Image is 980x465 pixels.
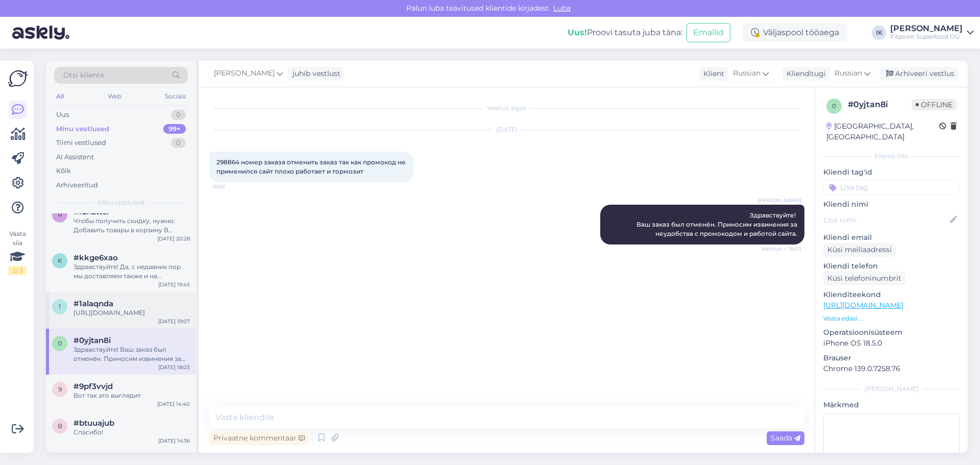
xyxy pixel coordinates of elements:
span: b [58,422,62,430]
input: Lisa tag [823,180,960,195]
span: #kkge6xao [73,253,118,262]
span: Russian [835,68,862,79]
div: Klient [699,68,724,79]
div: [DATE] [209,125,804,134]
input: Lisa nimi [824,214,948,226]
div: Kliendi info [823,152,960,161]
span: 1 [59,303,61,310]
div: Здравствуйте! Да, с недавних пор мы доставляем также и на [GEOGRAPHIC_DATA]. [73,262,190,281]
div: Küsi telefoninumbrit [823,272,905,285]
span: 9 [58,385,62,393]
div: Arhiveeri vestlus [880,67,959,81]
span: #0yjtan8i [73,336,111,345]
p: Vaata edasi ... [823,314,960,323]
div: AI Assistent [56,152,94,162]
p: Kliendi nimi [823,199,960,210]
p: Kliendi telefon [823,261,960,272]
span: Otsi kliente [63,70,104,81]
div: Socials [163,90,188,103]
p: Operatsioonisüsteem [823,327,960,338]
a: [PERSON_NAME]Fitpoint Superfood OÜ [890,25,974,41]
div: 2 / 3 [8,266,27,275]
div: Klienditugi [782,68,826,79]
span: 18:02 [212,183,251,190]
div: Tiimi vestlused [56,138,106,148]
div: [PERSON_NAME] [823,384,960,394]
div: Спасибо! [73,428,190,437]
div: # 0yjtan8i [848,99,912,111]
div: Kõik [56,166,71,176]
button: Emailid [687,23,730,42]
div: Küsi meiliaadressi [823,243,896,257]
div: [PERSON_NAME] [890,25,963,33]
span: Saada [771,433,800,443]
div: [DATE] 18:03 [158,363,190,371]
div: [GEOGRAPHIC_DATA], [GEOGRAPHIC_DATA] [826,121,939,142]
span: Offline [912,99,957,110]
div: [DATE] 19:45 [158,281,190,288]
img: Askly Logo [8,69,28,88]
p: Kliendi tag'id [823,167,960,178]
p: iPhone OS 18.5.0 [823,338,960,349]
div: Väljaspool tööaega [743,23,847,42]
div: 0 [171,110,186,120]
p: Kliendi email [823,232,960,243]
span: Luba [550,4,574,13]
div: Вот так это выглядит [73,391,190,400]
div: 0 [171,138,186,148]
div: Fitpoint Superfood OÜ [890,33,963,41]
span: 0 [58,339,62,347]
span: Russian [733,68,761,79]
div: Web [106,90,124,103]
span: #9pf3vvjd [73,382,113,391]
div: Здравствуйте! Ваш заказ был отменён. Приносим извинения за неудобства с промокодом и работой сайта. [73,345,190,363]
div: [DATE] 19:07 [158,317,190,325]
b: Uus! [568,28,587,37]
div: Proovi tasuta juba täna: [568,27,682,39]
p: Märkmed [823,400,960,410]
div: Privaatne kommentaar [209,431,309,445]
div: IK [872,26,886,40]
div: 99+ [163,124,186,134]
span: Minu vestlused [98,198,144,207]
a: [URL][DOMAIN_NAME] [823,301,903,310]
span: k [58,257,62,264]
div: [DATE] 14:36 [158,437,190,445]
span: #1alaqnda [73,299,113,308]
div: Чтобы получить скидку, нужно: Добавить товары в корзину В корзине ввести промокод: suvi2025 Обрат... [73,216,190,235]
div: Vaata siia [8,229,27,275]
span: 0 [832,102,836,110]
p: Klienditeekond [823,289,960,300]
span: [PERSON_NAME] [214,68,275,79]
div: Uus [56,110,69,120]
p: Chrome 139.0.7258.76 [823,363,960,374]
div: [URL][DOMAIN_NAME] [73,308,190,317]
span: #btuuajub [73,419,114,428]
div: Minu vestlused [56,124,109,134]
div: [DATE] 14:40 [157,400,190,408]
div: Arhiveeritud [56,180,98,190]
div: [DATE] 20:28 [157,235,190,242]
span: 298864 номер заказа отменить заказ так как промокод не применился сайт плохо работает и тормозит [216,158,407,175]
span: Здравствуйте! Ваш заказ был отменён. Приносим извинения за неудобства с промокодом и работой сайта. [636,211,799,237]
span: [PERSON_NAME] [757,197,801,204]
p: Brauser [823,353,960,363]
div: All [54,90,66,103]
div: Vestlus algas [209,104,804,113]
span: r [58,211,62,218]
div: juhib vestlust [288,68,340,79]
span: Nähtud ✓ 18:03 [762,245,801,253]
